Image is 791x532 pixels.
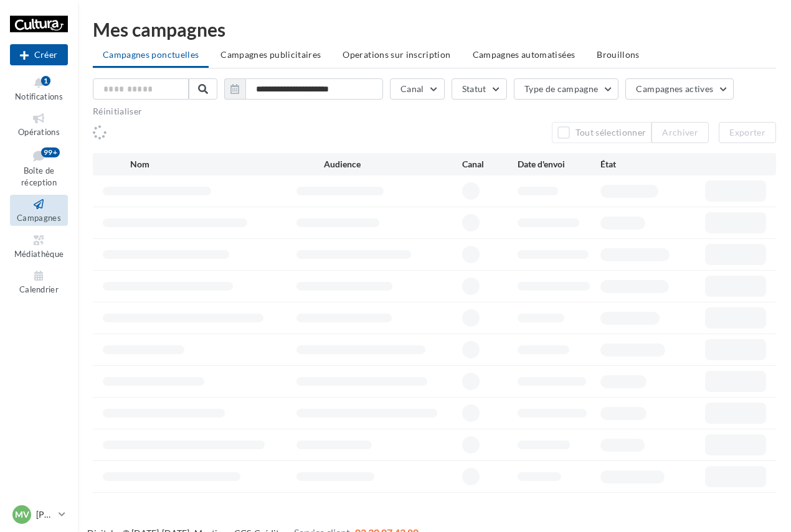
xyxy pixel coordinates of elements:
div: 99+ [41,147,60,157]
span: Campagnes publicitaires [220,49,321,60]
span: Operations sur inscription [343,49,450,60]
a: Campagnes [10,195,68,225]
button: Archiver [651,122,709,143]
button: Canal [390,78,445,100]
button: Campagnes actives [625,78,734,100]
span: Campagnes [17,213,61,223]
div: Nom [130,158,324,170]
div: État [600,158,683,170]
div: 1 [41,76,50,86]
span: Brouillons [597,49,640,60]
button: Réinitialiser [93,106,143,116]
a: Médiathèque [10,231,68,261]
p: [PERSON_NAME] [36,508,54,521]
div: Nouvelle campagne [10,44,68,65]
button: Tout sélectionner [552,122,651,143]
a: MV [PERSON_NAME] [10,503,68,526]
span: MV [15,508,29,521]
div: Audience [324,158,462,170]
button: Type de campagne [514,78,619,100]
div: Canal [462,158,518,170]
a: Boîte de réception99+ [10,145,68,190]
button: Statut [452,78,507,100]
span: Boîte de réception [21,166,57,187]
span: Calendrier [19,284,59,294]
span: Médiathèque [14,249,64,259]
span: Notifications [15,91,63,101]
button: Exporter [719,122,776,143]
button: Créer [10,44,68,65]
a: Calendrier [10,266,68,297]
a: Opérations [10,109,68,139]
span: Campagnes actives [636,83,713,94]
div: Mes campagnes [93,20,776,39]
span: Campagnes automatisées [473,49,575,60]
div: Date d'envoi [518,158,600,170]
span: Opérations [18,127,60,137]
button: Notifications 1 [10,73,68,104]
